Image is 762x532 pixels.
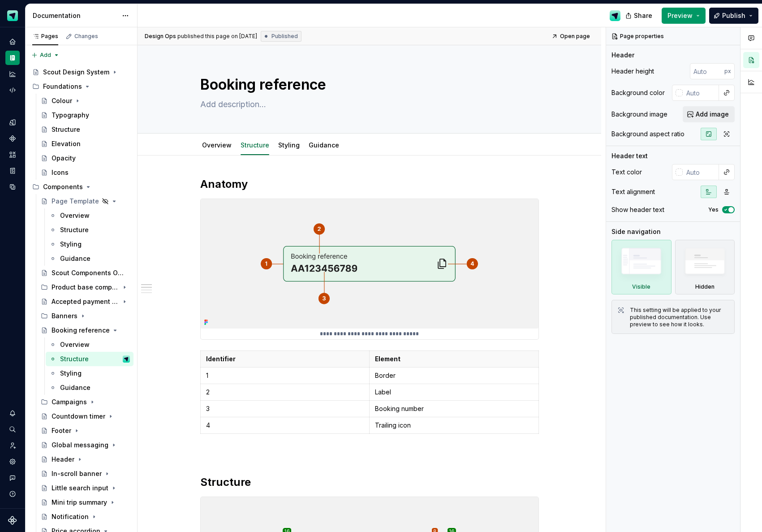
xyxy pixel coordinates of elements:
div: Elevation [52,139,81,148]
p: px [724,68,731,75]
div: Banners [52,311,77,320]
a: Design tokens [5,115,20,130]
div: Foundations [43,82,82,91]
p: 4 [206,421,364,430]
div: Foundations [29,79,133,94]
div: Product base components [37,280,133,294]
a: Little search input [37,481,133,495]
p: 2 [206,388,364,397]
a: Settings [5,454,20,469]
p: Element [375,355,533,363]
div: Overview [198,135,235,154]
div: Side navigation [611,227,661,236]
a: Structure [46,223,133,237]
div: published this page on [DATE] [177,33,257,40]
div: Countdown timer [52,412,105,421]
div: Campaigns [52,398,87,407]
div: Styling [60,240,82,249]
div: Header [611,51,634,60]
div: Hidden [695,283,715,290]
div: Text alignment [611,187,655,196]
a: Guidance [309,141,339,149]
a: Storybook stories [5,164,20,178]
div: Scout Components Overview [52,268,125,277]
a: Data sources [5,180,20,194]
div: Components [5,131,20,146]
a: Opacity [37,151,133,165]
a: Supernova Logo [8,516,17,525]
a: Elevation [37,137,133,151]
div: Product base components [52,283,119,292]
div: Background color [611,88,665,97]
div: Components [29,180,133,194]
span: Add [40,52,51,59]
div: Page Template [52,197,99,206]
a: Structure [241,141,269,149]
input: Auto [690,63,724,79]
img: Design Ops [610,10,620,21]
span: Share [634,11,652,20]
img: Design Ops [123,355,130,363]
div: Notification [52,512,89,521]
div: Documentation [33,11,117,20]
a: Code automation [5,83,20,97]
div: Icons [52,168,69,177]
textarea: Booking reference [198,74,537,95]
div: Header [52,455,74,464]
span: Publish [722,11,745,20]
a: Typography [37,108,133,122]
div: Little search input [52,484,108,493]
a: Home [5,35,20,49]
div: Mini trip summary [52,498,107,507]
p: 1 [206,371,364,380]
a: Overview [46,208,133,223]
a: Overview [202,141,232,149]
div: Documentation [5,51,20,65]
input: Auto [683,164,719,180]
button: Notifications [5,406,20,420]
a: Icons [37,165,133,180]
div: Invite team [5,438,20,453]
div: Components [43,182,83,191]
div: Header height [611,67,654,76]
a: Guidance [46,251,133,266]
a: Styling [46,237,133,251]
p: Trailing icon [375,421,533,430]
a: Open page [549,30,594,43]
div: Background aspect ratio [611,130,685,138]
div: Analytics [5,67,20,81]
a: Header [37,452,133,467]
span: Design Ops [145,33,176,40]
div: Footer [52,426,71,435]
a: Countdown timer [37,409,133,424]
button: Add image [683,106,735,122]
p: Identifier [206,355,364,363]
div: Structure [60,225,89,234]
a: Accepted payment types [37,294,133,309]
div: Guidance [60,254,90,263]
label: Yes [708,206,719,213]
input: Auto [683,85,719,101]
a: Page Template [37,194,133,208]
button: Publish [709,8,758,24]
p: Label [375,388,533,397]
a: Footer [37,424,133,438]
a: Structure [37,122,133,137]
span: Published [271,33,298,40]
span: Open page [560,33,590,40]
div: Typography [52,111,89,120]
button: Search ⌘K [5,422,20,437]
div: Styling [60,369,82,378]
p: Booking number [375,404,533,413]
div: Global messaging [52,441,108,450]
div: Structure [237,135,273,154]
div: Guidance [60,383,90,392]
div: Banners [37,309,133,323]
div: Background image [611,110,667,119]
